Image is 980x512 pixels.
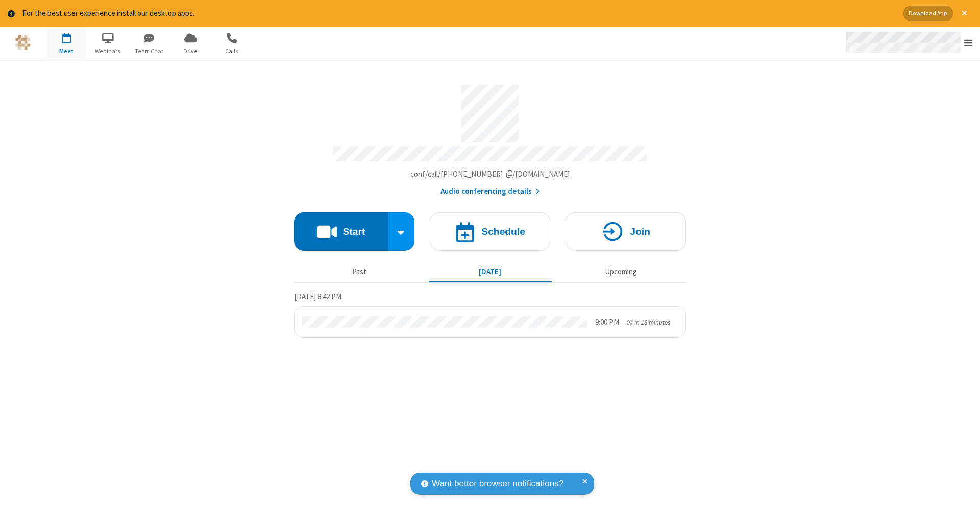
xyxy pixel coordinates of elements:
span: [DATE] 8:42 PM [294,291,341,301]
span: Meet [47,46,86,56]
button: Audio conferencing details [440,186,540,198]
span: Copy my meeting room link [410,169,570,179]
button: Join [566,212,686,251]
span: Drive [171,46,210,56]
button: Close alert [957,6,972,21]
div: Start conference options [388,212,415,251]
button: Schedule [430,212,550,251]
section: Today's Meetings [294,290,686,338]
div: 9:00 PM [595,316,619,328]
span: Want better browser notifications? [432,477,563,491]
span: Team Chat [130,46,168,56]
button: Start [294,212,388,251]
section: Account details [294,77,686,197]
span: Calls [213,46,251,56]
h4: Schedule [481,227,525,236]
button: Logo [4,27,42,58]
h4: Join [630,227,650,236]
button: Download App [903,6,953,21]
button: Past [298,262,421,282]
span: Webinars [89,46,127,56]
div: For the best user experience install our desktop apps. [22,8,896,19]
img: QA Selenium DO NOT DELETE OR CHANGE [15,35,31,50]
span: in 18 minutes [634,318,670,327]
button: [DATE] [429,262,552,282]
h4: Start [342,227,365,236]
div: Open menu [836,27,980,58]
button: Copy my meeting room linkCopy my meeting room link [410,168,570,180]
button: Upcoming [559,262,682,282]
